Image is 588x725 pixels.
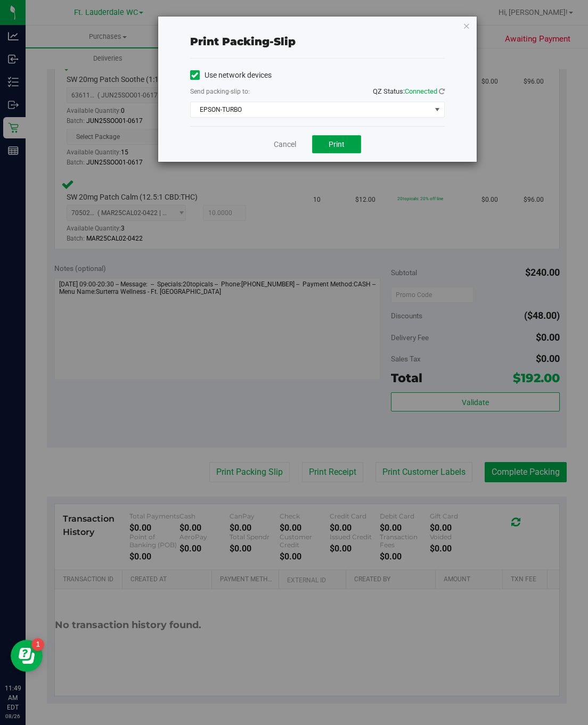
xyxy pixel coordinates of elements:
[405,87,437,95] span: Connected
[191,102,431,117] span: EPSON-TURBO
[190,70,272,81] label: Use network devices
[373,87,445,95] span: QZ Status:
[11,640,43,672] iframe: Resource center
[430,102,444,117] span: select
[312,135,361,153] button: Print
[190,87,250,96] label: Send packing-slip to:
[329,140,345,149] span: Print
[190,35,296,48] span: Print packing-slip
[274,139,296,150] a: Cancel
[31,638,44,651] iframe: Resource center unread badge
